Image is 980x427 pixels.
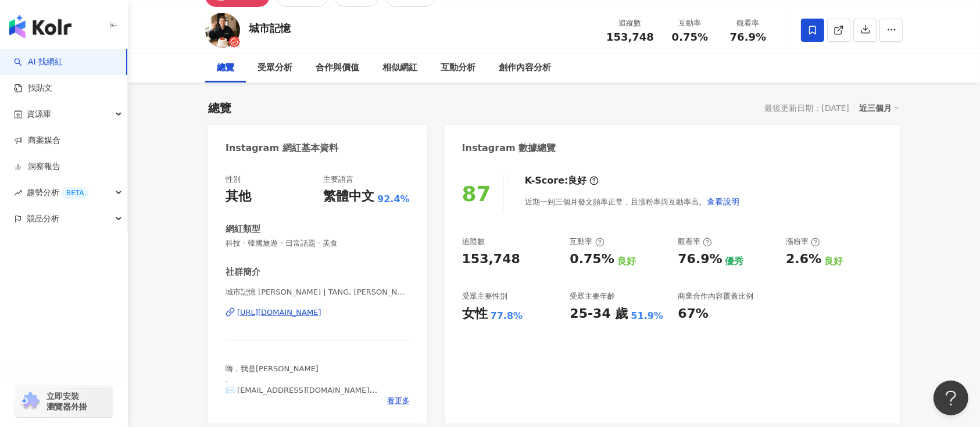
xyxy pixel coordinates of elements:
[525,174,599,187] div: K-Score :
[14,82,52,94] a: 找貼文
[570,236,604,247] div: 互動率
[678,250,722,268] div: 76.9%
[27,206,59,232] span: 競品分析
[441,61,475,75] div: 互動分析
[237,307,321,318] div: [URL][DOMAIN_NAME]
[606,17,654,29] div: 追蹤數
[14,189,22,197] span: rise
[15,386,113,417] a: chrome extension立即安裝 瀏覽器外掛
[525,190,740,213] div: 近期一到三個月發文頻率正常，且漲粉率與互動率高。
[323,188,374,206] div: 繁體中文
[208,100,231,116] div: 總覽
[14,135,60,146] a: 商案媒合
[62,187,88,199] div: BETA
[226,142,338,155] div: Instagram 網紅基本資料
[226,174,241,185] div: 性別
[226,238,410,249] span: 科技 · 韓國旅遊 · 日常話題 · 美食
[672,31,708,43] span: 0.75%
[678,291,753,302] div: 商業合作內容覆蓋比例
[631,310,664,322] div: 51.9%
[491,310,523,322] div: 77.8%
[377,193,410,206] span: 92.4%
[462,182,491,206] div: 87
[27,180,88,206] span: 趨勢分析
[226,307,410,318] a: [URL][DOMAIN_NAME]
[707,197,739,206] span: 查看說明
[226,188,251,206] div: 其他
[257,61,292,75] div: 受眾分析
[14,56,63,68] a: searchAI 找網紅
[19,392,41,411] img: chrome extension
[765,103,849,113] div: 最後更新日期：[DATE]
[499,61,551,75] div: 創作內容分析
[824,255,843,268] div: 良好
[226,287,410,297] span: 城市記憶 [PERSON_NAME] | TANG, [PERSON_NAME] | citiesmemory
[786,250,821,268] div: 2.6%
[786,236,820,247] div: 漲粉率
[725,255,744,268] div: 優秀
[933,381,968,415] iframe: Help Scout Beacon - Open
[678,236,712,247] div: 觀看率
[706,190,740,213] button: 查看說明
[668,17,712,29] div: 互動率
[323,174,353,185] div: 主要語言
[249,21,291,35] div: 城市記憶
[387,396,410,406] span: 看更多
[27,101,51,127] span: 資源庫
[462,305,488,323] div: 女性
[462,250,520,268] div: 153,748
[205,13,240,48] img: KOL Avatar
[606,31,654,43] span: 153,748
[47,391,87,412] span: 立即安裝 瀏覽器外掛
[678,305,709,323] div: 67%
[226,223,260,235] div: 網紅類型
[726,17,770,29] div: 觀看率
[462,236,485,247] div: 追蹤數
[568,174,587,187] div: 良好
[382,61,417,75] div: 相似網紅
[226,364,377,405] span: 嗨，我是[PERSON_NAME] . ✉️ [EMAIL_ADDRESS][DOMAIN_NAME] Line : @citiesmemory(有@)
[570,250,614,268] div: 0.75%
[570,291,615,302] div: 受眾主要年齡
[217,61,234,75] div: 總覽
[316,61,359,75] div: 合作與價值
[226,266,260,278] div: 社群簡介
[570,305,628,323] div: 25-34 歲
[730,31,766,43] span: 76.9%
[462,142,556,155] div: Instagram 數據總覽
[859,101,900,116] div: 近三個月
[9,15,71,38] img: logo
[14,161,60,173] a: 洞察報告
[462,291,507,302] div: 受眾主要性別
[617,255,636,268] div: 良好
